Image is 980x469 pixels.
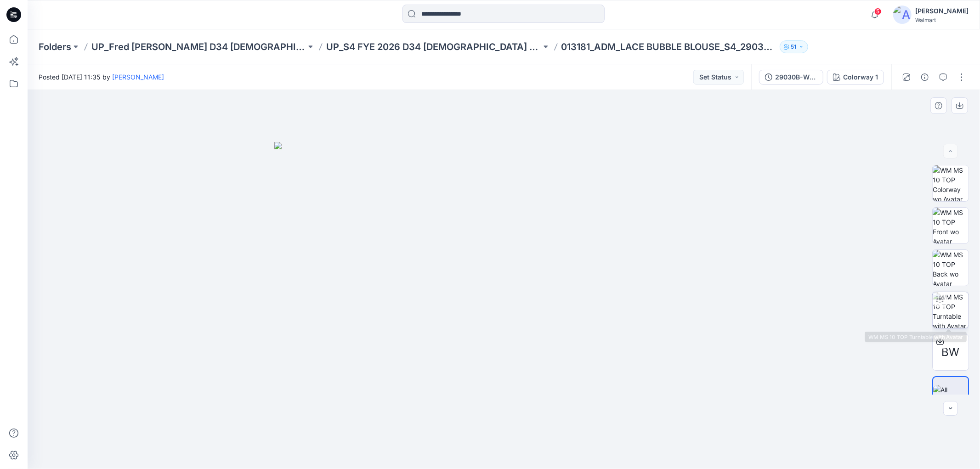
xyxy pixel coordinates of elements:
img: WM MS 10 TOP Turntable with Avatar [933,292,969,328]
img: WM MS 10 TOP Back wo Avatar [933,250,969,286]
p: 013181_ADM_LACE BUBBLE BLOUSE_S4_29030B-WMU [561,40,776,53]
span: BW [942,344,960,361]
a: UP_S4 FYE 2026 D34 [DEMOGRAPHIC_DATA] Woven Tops/Jackets [326,40,541,53]
button: 29030B-WMU [759,70,823,85]
img: WM MS 10 TOP Colorway wo Avatar [933,165,969,201]
button: Colorway 1 [827,70,884,85]
img: All colorways [933,385,968,404]
span: Posted [DATE] 11:35 by [39,72,164,82]
a: Folders [39,40,71,53]
span: 5 [874,8,882,15]
div: [PERSON_NAME] [915,6,969,17]
button: 51 [780,40,808,53]
a: [PERSON_NAME] [112,73,164,81]
a: UP_Fred [PERSON_NAME] D34 [DEMOGRAPHIC_DATA] Woven Tops [91,40,306,53]
div: Colorway 1 [843,72,878,82]
img: avatar [893,6,912,24]
p: 51 [791,42,797,52]
button: Details [918,70,932,85]
div: Walmart [915,17,969,23]
img: WM MS 10 TOP Front wo Avatar [933,208,969,243]
div: 29030B-WMU [775,72,817,82]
